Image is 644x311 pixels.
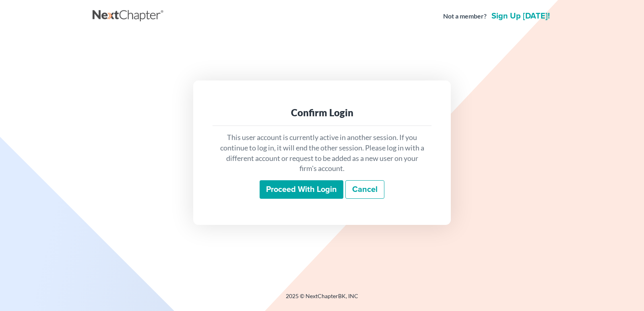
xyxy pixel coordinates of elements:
[490,12,551,20] a: Sign up [DATE]!
[260,180,343,199] input: Proceed with login
[443,12,487,21] strong: Not a member?
[219,132,425,174] p: This user account is currently active in another session. If you continue to log in, it will end ...
[345,180,384,199] a: Cancel
[93,292,551,307] div: 2025 © NextChapterBK, INC
[219,106,425,119] div: Confirm Login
